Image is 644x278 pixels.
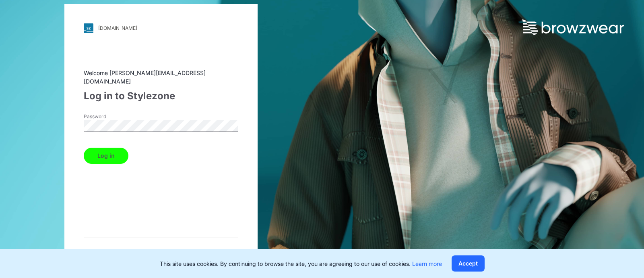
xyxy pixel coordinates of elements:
[172,248,238,255] span: Log in with different account
[98,25,137,31] div: [DOMAIN_NAME]
[523,20,624,35] img: browzwear-logo.73288ffb.svg
[84,23,238,33] a: [DOMAIN_NAME]
[84,148,128,164] button: Log in
[452,255,485,272] button: Accept
[84,113,140,120] label: Password
[84,23,93,33] img: svg+xml;base64,PHN2ZyB3aWR0aD0iMjgiIGhlaWdodD0iMjgiIHZpZXdCb3g9IjAgMCAyOCAyOCIgZmlsbD0ibm9uZSIgeG...
[160,259,442,268] p: This site uses cookies. By continuing to browse the site, you are agreeing to our use of cookies.
[412,260,442,267] a: Learn more
[84,89,238,103] div: Log in to Stylezone
[84,69,238,86] div: Welcome [PERSON_NAME][EMAIL_ADDRESS][DOMAIN_NAME]
[84,248,138,255] span: Forget your password?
